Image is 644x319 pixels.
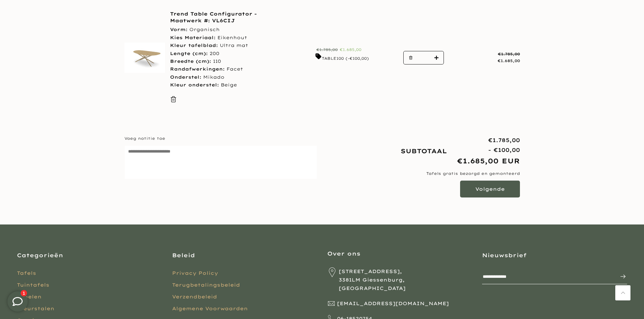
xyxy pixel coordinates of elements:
h3: Nieuwsbrief [482,251,627,259]
a: Tuintafels [17,282,49,288]
a: Trend Table Configurator - Maatwerk #: VL6CIJ [170,10,283,24]
iframe: toggle-frame [1,285,34,318]
span: [STREET_ADDRESS], 3381LM Giessenburg, [GEOGRAPHIC_DATA] [339,267,472,293]
strong: Kleur tafelblad: [170,43,218,48]
strong: Subtotaal [401,147,447,155]
ins: €1.685,00 [340,47,361,53]
span: Mikado [203,74,224,80]
span: Facet [226,66,243,72]
strong: Kleur onderstel: [170,82,219,87]
p: Tafels gratis bezorgd en gemonteerd [327,170,520,177]
h3: Beleid [172,251,317,259]
a: Algemene Voorwaarden [172,305,248,312]
span: €1.785,00 [488,137,520,143]
strong: Randafwerkingen: [170,66,225,72]
h3: Over ons [327,250,472,257]
a: Tafels [17,270,36,276]
a: Terugbetalingsbeleid [172,282,240,288]
span: Organisch [189,27,220,32]
strong: Lengte (cm): [170,51,208,56]
h3: Categorieën [17,251,162,259]
a: Kleurstalen [17,305,54,312]
div: - €100,00 [457,145,520,155]
s: €1.785,00 [498,52,520,56]
strong: Breedte (cm): [170,58,211,64]
button: Inschrijven [613,270,626,283]
strong: Kies Materiaal: [170,35,216,40]
strong: Onderstel: [170,74,201,80]
li: TABLE100 (-€100,00) [299,53,385,62]
span: Ultra mat [220,43,248,48]
a: Verzendbeleid [172,294,217,300]
span: Beige [221,82,237,87]
span: €1.685,00 EUR [457,157,520,165]
a: Privacy Policy [172,270,218,276]
span: €1.685,00 [498,58,520,63]
span: 200 [210,51,219,56]
span: Inschrijven [613,272,626,281]
a: Terug naar boven [615,285,630,300]
span: [EMAIL_ADDRESS][DOMAIN_NAME] [337,299,449,308]
span: Eikenhout [217,35,247,40]
del: €1.785,00 [316,47,338,52]
button: Volgende [460,181,520,197]
strong: Vorm: [170,27,188,32]
span: Voeg notitie toe [124,136,165,141]
span: 110 [213,58,221,64]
